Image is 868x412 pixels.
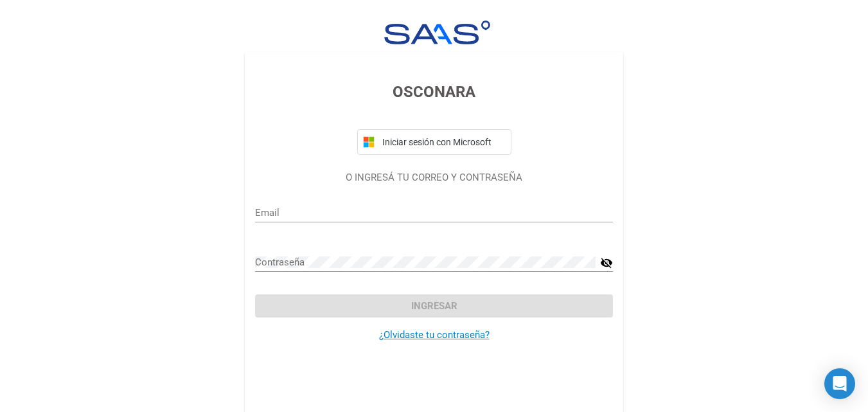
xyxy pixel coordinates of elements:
p: O INGRESÁ TU CORREO Y CONTRASEÑA [255,170,613,185]
span: Iniciar sesión con Microsoft [380,137,506,147]
h3: OSCONARA [255,80,613,103]
a: ¿Olvidaste tu contraseña? [379,329,490,341]
span: Ingresar [411,300,457,312]
button: Ingresar [255,294,613,318]
div: Open Intercom Messenger [824,368,855,399]
mat-icon: visibility_off [600,255,613,271]
button: Iniciar sesión con Microsoft [357,129,511,155]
